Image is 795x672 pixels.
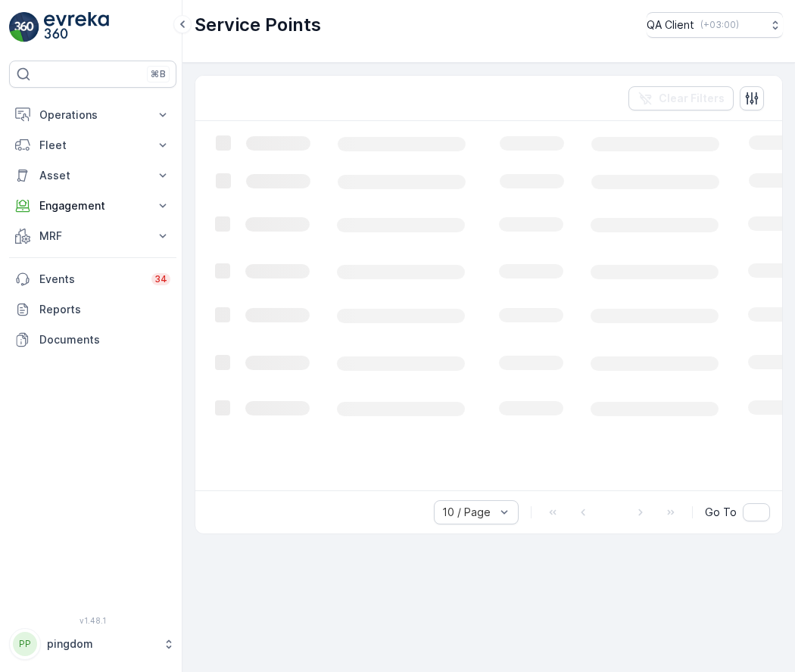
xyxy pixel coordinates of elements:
p: Fleet [39,138,146,153]
p: QA Client [647,17,694,33]
button: QA Client(+03:00) [647,12,783,38]
button: Clear Filters [628,86,734,110]
p: Operations [39,107,146,123]
a: Reports [9,294,176,325]
p: Clear Filters [659,91,725,106]
p: Documents [39,332,170,347]
button: Fleet [9,130,176,160]
p: Asset [39,168,146,183]
button: MRF [9,221,176,251]
p: Events [39,272,142,287]
p: MRF [39,229,146,244]
span: Go To [705,505,737,520]
p: Service Points [195,13,321,37]
p: 34 [154,273,167,285]
p: ( +03:00 ) [700,19,739,31]
button: Operations [9,100,176,130]
img: logo_light-DOdMpM7g.png [44,12,109,42]
div: PP [13,632,37,656]
button: PPpingdom [9,628,176,660]
p: Engagement [39,198,146,213]
a: Events34 [9,264,176,294]
span: v 1.48.1 [9,616,176,625]
a: Documents [9,325,176,355]
button: Engagement [9,191,176,221]
p: pingdom [47,636,155,652]
button: Asset [9,160,176,191]
p: Reports [39,302,170,317]
p: ⌘B [151,68,166,80]
img: logo [9,12,39,42]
